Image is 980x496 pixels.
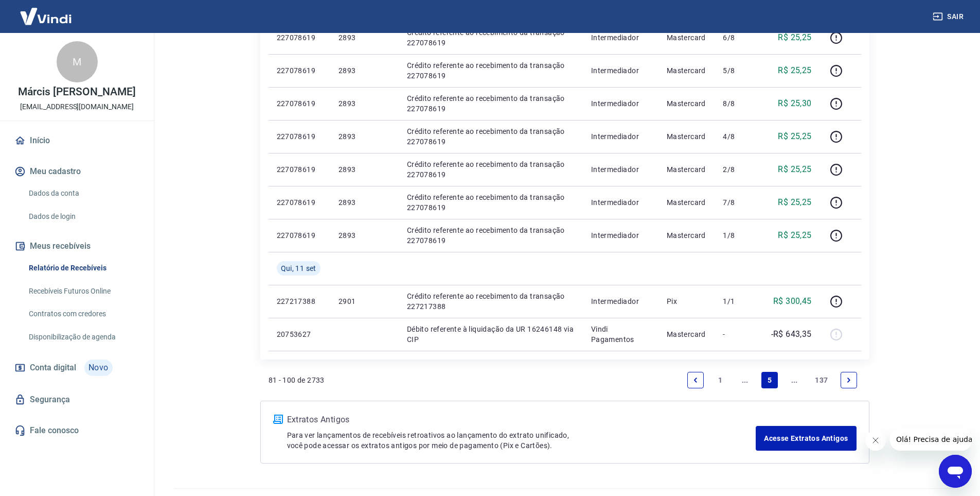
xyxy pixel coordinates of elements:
a: Recebíveis Futuros Online [25,281,141,302]
div: M [57,41,98,82]
p: Intermediador [591,32,650,43]
p: R$ 25,25 [778,64,811,77]
iframe: Fechar mensagem [865,430,886,451]
p: Pix [667,296,707,306]
p: 2893 [338,131,390,142]
a: Previous page [687,372,704,388]
p: Intermediador [591,197,650,208]
span: Qui, 11 set [281,263,316,273]
p: Mastercard [667,98,707,109]
p: 2893 [338,32,390,43]
p: 6/8 [723,32,753,43]
a: Page 5 is your current page [761,372,778,388]
a: Segurança [12,388,141,411]
button: Meus recebíveis [12,235,141,258]
p: Mastercard [667,32,707,43]
a: Dados da conta [25,183,141,204]
p: 227078619 [277,32,322,43]
p: R$ 25,25 [778,196,811,209]
p: Mastercard [667,164,707,175]
p: 1/8 [723,230,753,241]
p: Márcis [PERSON_NAME] [18,87,135,97]
p: -R$ 643,35 [771,328,812,340]
img: Vindi [12,1,79,32]
p: 1/1 [723,296,753,306]
p: 5/8 [723,65,753,76]
p: Mastercard [667,197,707,208]
p: Extratos Antigos [287,414,756,426]
p: Mastercard [667,65,707,76]
a: Acesse Extratos Antigos [756,426,856,451]
a: Jump backward [737,372,753,388]
p: R$ 300,45 [773,295,812,307]
p: 227078619 [277,197,322,208]
a: Início [12,129,141,152]
p: R$ 25,25 [778,130,811,143]
p: Intermediador [591,164,650,175]
p: R$ 25,25 [778,31,811,44]
p: Intermediador [591,296,650,306]
span: Novo [84,360,113,376]
p: 8/8 [723,98,753,109]
p: Crédito referente ao recebimento da transação 227078619 [407,126,575,147]
p: Crédito referente ao recebimento da transação 227078619 [407,60,575,81]
p: [EMAIL_ADDRESS][DOMAIN_NAME] [20,101,134,112]
span: Olá! Precisa de ajuda? [6,7,86,15]
p: 227078619 [277,131,322,142]
p: 20753627 [277,329,322,339]
iframe: Mensagem da empresa [890,428,972,451]
p: 227078619 [277,65,322,76]
a: Page 137 [811,372,832,388]
button: Meu cadastro [12,160,141,183]
p: 2893 [338,164,390,175]
p: Crédito referente ao recebimento da transação 227217388 [407,291,575,312]
p: 2/8 [723,164,753,175]
ul: Pagination [683,368,861,392]
p: 4/8 [723,131,753,142]
p: 81 - 100 de 2733 [269,375,325,385]
p: Mastercard [667,131,707,142]
p: Crédito referente ao recebimento da transação 227078619 [407,192,575,213]
p: R$ 25,25 [778,163,811,176]
p: 227217388 [277,296,322,306]
p: 227078619 [277,164,322,175]
a: Disponibilização de agenda [25,327,141,348]
p: Crédito referente ao recebimento da transação 227078619 [407,27,575,48]
p: R$ 25,25 [778,229,811,242]
a: Fale conosco [12,419,141,442]
p: 2901 [338,296,390,306]
p: Mastercard [667,230,707,241]
p: 2893 [338,230,390,241]
p: Intermediador [591,98,650,109]
p: 7/8 [723,197,753,208]
p: Intermediador [591,131,650,142]
p: Mastercard [667,329,707,339]
p: Vindi Pagamentos [591,324,650,345]
a: Contratos com credores [25,303,141,324]
p: Crédito referente ao recebimento da transação 227078619 [407,225,575,246]
a: Dados de login [25,206,141,227]
p: R$ 25,30 [778,97,811,110]
p: 2893 [338,197,390,208]
p: Intermediador [591,65,650,76]
button: Sair [931,7,968,26]
p: Crédito referente ao recebimento da transação 227078619 [407,159,575,180]
img: ícone [273,415,283,424]
p: 2893 [338,65,390,76]
p: Débito referente à liquidação da UR 16246148 via CIP [407,324,575,345]
iframe: Botão para abrir a janela de mensagens [939,455,972,488]
a: Conta digitalNovo [12,355,141,380]
p: Crédito referente ao recebimento da transação 227078619 [407,93,575,114]
a: Relatório de Recebíveis [25,258,141,279]
p: Para ver lançamentos de recebíveis retroativos ao lançamento do extrato unificado, você pode aces... [287,430,756,451]
a: Jump forward [786,372,803,388]
p: 227078619 [277,98,322,109]
p: 227078619 [277,230,322,241]
p: - [723,329,753,339]
p: Intermediador [591,230,650,241]
a: Next page [841,372,857,388]
span: Conta digital [30,361,76,375]
p: 2893 [338,98,390,109]
a: Page 1 [712,372,728,388]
